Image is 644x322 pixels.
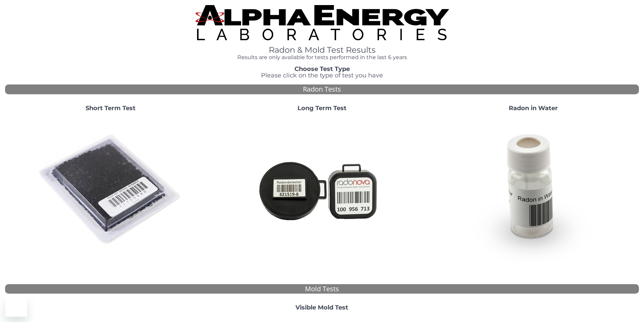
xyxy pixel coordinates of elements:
[261,72,383,79] span: Please click on the type of test you have
[249,117,395,263] img: Radtrak2vsRadtrak3.jpg
[195,54,449,60] h4: Results are only available for tests performed in the last 6 years
[509,104,558,112] strong: Radon in Water
[5,284,639,294] div: Mold Tests
[5,295,27,317] iframe: Button to launch messaging window
[5,84,639,94] div: Radon Tests
[195,5,449,40] img: TightCrop.jpg
[460,117,606,263] img: RadoninWater.jpg
[297,104,347,112] strong: Long Term Test
[294,65,350,73] strong: Choose Test Type
[195,46,449,54] h1: Radon & Mold Test Results
[86,104,136,112] strong: Short Term Test
[38,117,183,263] img: ShortTerm.jpg
[295,304,348,311] strong: Visible Mold Test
